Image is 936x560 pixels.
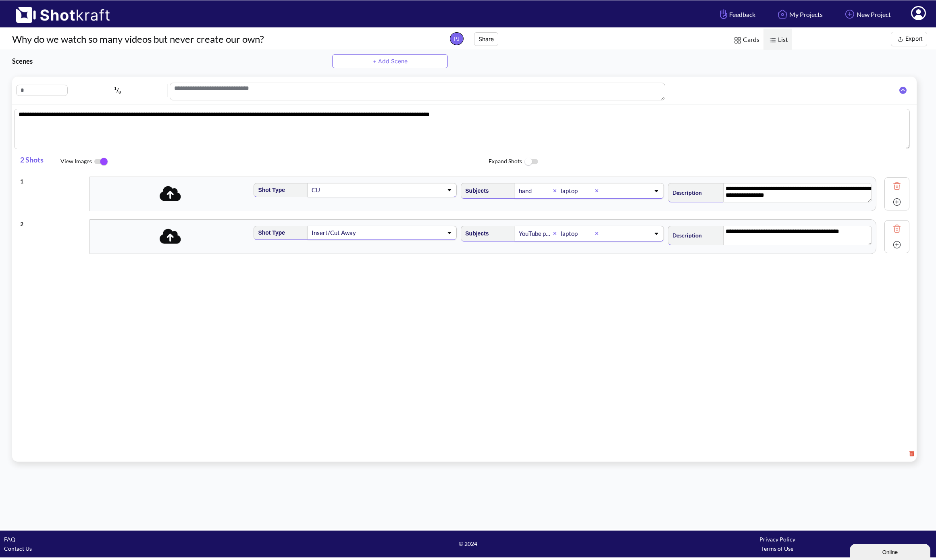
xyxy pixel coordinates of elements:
[4,545,32,552] a: Contact Us
[254,183,285,197] span: Shot Type
[20,215,85,229] div: 2
[850,542,932,560] iframe: chat widget
[119,90,121,94] span: 8
[92,153,110,170] img: ToggleOn Icon
[450,32,464,45] span: PJ
[518,185,553,196] div: hand
[668,229,702,242] span: Description
[60,153,489,170] span: View Images
[522,153,540,171] img: ToggleOff Icon
[895,34,905,44] img: Export Icon
[843,7,857,21] img: Add Icon
[763,29,792,52] span: List
[4,536,15,543] a: FAQ
[489,153,917,171] span: Expand Shots
[668,186,702,199] span: Description
[313,539,622,548] span: © 2024
[891,196,903,208] img: Add Icon
[768,35,778,46] img: List Icon
[20,151,60,173] span: 2 Shots
[623,544,932,553] div: Terms of Use
[114,86,116,91] span: 1
[770,4,829,25] a: My Projects
[461,184,489,198] span: Subjects
[461,227,489,240] span: Subjects
[732,35,743,46] img: Card Icon
[560,228,595,239] div: laptop
[332,54,448,68] button: + Add Scene
[891,32,927,46] button: Export
[776,7,789,21] img: Home Icon
[718,7,729,21] img: Hand Icon
[311,185,374,196] div: CU
[728,29,763,52] span: Cards
[623,535,932,544] div: Privacy Policy
[68,84,168,97] span: /
[891,239,903,251] img: Add Icon
[311,227,374,238] div: Insert/Cut Away
[20,173,85,186] div: 1
[891,223,903,235] img: Trash Icon
[891,180,903,192] img: Trash Icon
[718,10,755,19] span: Feedback
[12,56,332,66] h3: Scenes
[560,185,595,196] div: laptop
[254,226,285,239] span: Shot Type
[474,32,498,46] button: Share
[518,228,553,239] div: YouTube page
[837,4,897,25] a: New Project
